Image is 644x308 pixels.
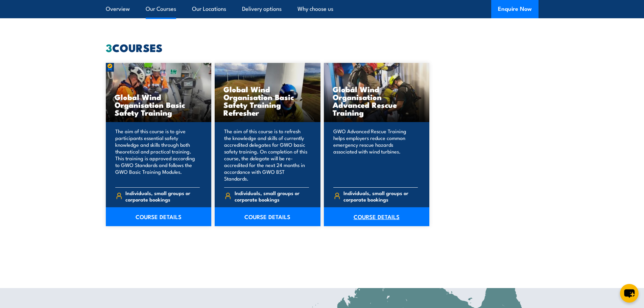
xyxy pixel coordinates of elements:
h2: COURSES [106,43,539,52]
span: Individuals, small groups or corporate bookings [235,190,309,203]
h3: Global Wind Organisation Basic Safety Training [115,93,203,116]
p: GWO Advanced Rescue Training helps employers reduce common emergency rescue hazards associated wi... [333,128,418,182]
a: COURSE DETAILS [215,207,320,226]
button: chat-button [620,284,639,303]
strong: 3 [106,39,112,56]
span: Individuals, small groups or corporate bookings [125,190,200,203]
h3: Global Wind Organisation Advanced Rescue Training [333,85,421,116]
p: The aim of this course is to give participants essential safety knowledge and skills through both... [115,128,200,182]
a: COURSE DETAILS [324,207,430,226]
a: COURSE DETAILS [106,207,212,226]
h3: Global Wind Organisation Basic Safety Training Refresher [223,85,312,116]
span: Individuals, small groups or corporate bookings [343,190,418,203]
p: The aim of this course is to refresh the knowledge and skills of currently accredited delegates f... [224,128,309,182]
